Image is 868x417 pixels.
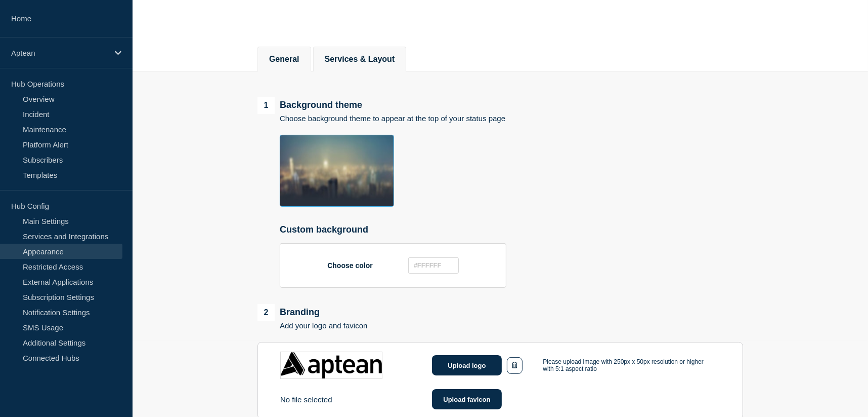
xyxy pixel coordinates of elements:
img: logo [280,352,382,380]
input: #FFFFFF [408,257,459,274]
button: Upload favicon [432,389,502,409]
div: Choose color [280,243,506,288]
img: v1 [280,135,394,207]
button: General [269,55,299,64]
div: Background theme [257,97,505,114]
span: 1 [257,97,275,114]
p: Please upload image with 250px x 50px resolution or higher with 5:1 aspect ratio [543,358,715,372]
p: Aptean [11,49,108,57]
button: Services & Layout [325,55,395,64]
span: 2 [257,304,275,321]
div: No file selected [280,395,432,404]
p: Add your logo and favicon [280,321,367,330]
button: Upload logo [432,355,502,375]
p: Choose background theme to appear at the top of your status page [280,114,505,123]
p: Custom background [280,224,743,235]
div: Branding [257,304,367,321]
